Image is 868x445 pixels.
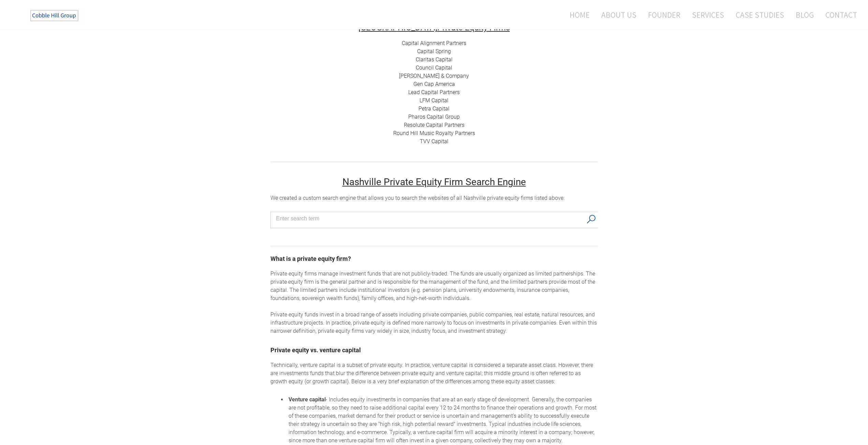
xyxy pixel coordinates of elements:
[408,114,460,120] a: Pharos Capital Group
[289,396,326,403] strong: Venture capital
[559,6,595,24] a: Home
[393,130,475,136] a: Round Hill Music Royalty Partners
[584,212,598,226] button: Search
[276,213,583,224] input: Search input
[420,97,448,104] a: LFM Capital
[270,255,351,262] font: What is a private equity firm?
[404,122,465,128] a: Resolute Capital Partners
[418,105,450,112] a: Petra Capital
[270,270,598,335] div: Private equity firms manage investment funds that are not publicly-traded. The funds are usually ...
[342,176,526,188] u: Nashville Private Equity Firm Search Engine
[416,64,452,71] a: Council Capital
[687,6,729,24] a: Services
[791,6,819,24] a: Blog
[420,138,448,145] a: TVV Capital
[399,73,469,79] a: [PERSON_NAME] & Company
[416,56,453,63] a: Claritas Capital
[417,48,451,55] a: Capital Spring
[270,346,361,354] font: Private equity vs. venture capital
[270,194,598,202] div: ​We created a custom search engine that allows you to search the websites of all Nashville privat...
[402,40,466,46] a: Capital Alignment Partners
[413,81,455,87] a: Gen Cap America
[26,7,84,24] img: The Cobble Hill Group LLC
[820,6,857,24] a: Contact
[643,6,686,24] a: Founder
[596,6,642,24] a: About Us
[731,6,789,24] a: Case Studies
[408,89,460,95] a: Lead Capital Partners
